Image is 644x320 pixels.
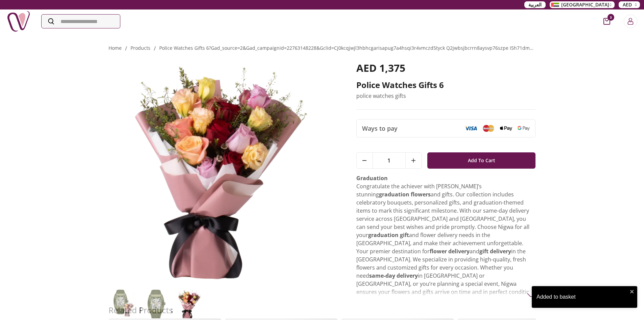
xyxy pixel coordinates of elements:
[125,44,127,52] li: /
[142,290,171,319] img: police watches gifts 6
[427,152,536,169] button: Add To Cart
[362,124,398,133] span: Ways to pay
[356,174,536,247] div: Congratulate the achiever with [PERSON_NAME]’s stunning and gifts. Our collection includes celebr...
[482,125,495,132] img: Mastercard
[369,272,418,279] strong: same-day delivery
[356,61,405,75] span: AED 1,375
[368,231,409,239] strong: graduation gift
[607,14,614,21] span: 3
[528,1,542,8] span: العربية
[379,191,431,198] strong: graduation flowers
[536,293,628,301] div: Added to basket
[630,289,635,294] button: close
[518,126,530,131] img: Google Pay
[468,154,495,167] span: Add To Cart
[551,3,559,7] img: Arabic_dztd3n.png
[619,1,640,8] button: AED
[356,92,536,100] p: police watches gifts
[130,45,150,51] a: products
[465,126,477,131] img: Visa
[154,44,156,52] li: /
[373,153,405,168] span: 1
[561,1,609,8] span: [GEOGRAPHIC_DATA]
[109,62,337,285] img: police watches gifts 6
[109,290,138,319] img: police watches gifts 6
[109,45,122,51] a: Home
[479,248,511,255] strong: gift delivery
[356,80,536,90] h2: police watches gifts 6
[624,15,637,28] button: Login
[603,18,610,25] button: cart-button
[42,15,120,28] input: Search
[175,290,205,319] img: police watches gifts 6
[7,9,30,33] img: Nigwa-uae-gifts
[430,248,470,255] strong: flower delivery
[623,1,632,8] span: AED
[159,45,569,51] a: police watches gifts 6?gad_source=2&gad_campaignid=22763148228&gclid=cj0kcqjwjl3hbhcgarisapug7a4h...
[527,291,535,299] img: arrow
[550,1,615,8] button: [GEOGRAPHIC_DATA]
[500,126,512,131] img: Apple Pay
[356,174,388,182] strong: Graduation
